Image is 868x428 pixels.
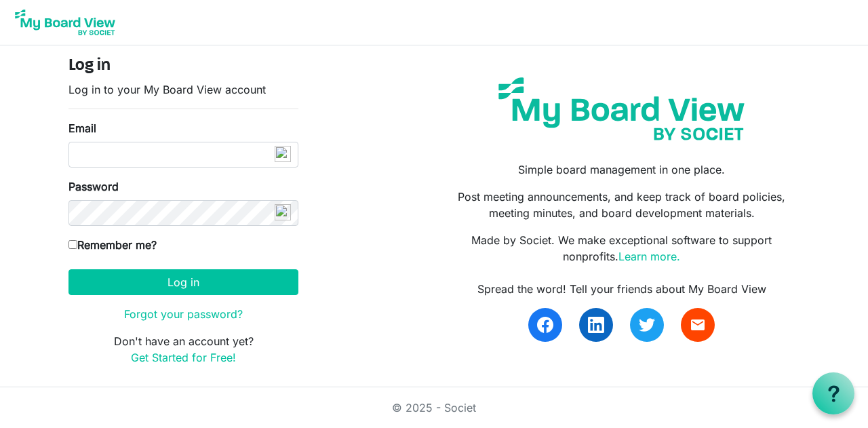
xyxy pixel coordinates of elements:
[68,56,298,76] h4: Log in
[68,120,96,136] label: Email
[444,189,800,221] p: Post meeting announcements, and keep track of board policies, meeting minutes, and board developm...
[537,317,553,333] img: facebook.svg
[444,232,800,265] p: Made by Societ. We make exceptional software to support nonprofits.
[275,146,291,162] img: npw-badge-icon-locked.svg
[11,5,119,39] img: My Board View Logo
[124,307,243,321] a: Forgot your password?
[618,250,680,263] a: Learn more.
[68,81,298,98] p: Log in to your My Board View account
[68,237,157,253] label: Remember me?
[68,178,119,195] label: Password
[275,204,291,220] img: npw-badge-icon-locked.svg
[488,67,755,151] img: my-board-view-societ.svg
[690,317,706,333] span: email
[131,351,236,364] a: Get Started for Free!
[444,281,800,297] div: Spread the word! Tell your friends about My Board View
[68,333,298,366] p: Don't have an account yet?
[68,240,77,249] input: Remember me?
[681,308,715,342] a: email
[68,269,298,295] button: Log in
[444,161,800,178] p: Simple board management in one place.
[639,317,655,333] img: twitter.svg
[588,317,604,333] img: linkedin.svg
[392,401,476,414] a: © 2025 - Societ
